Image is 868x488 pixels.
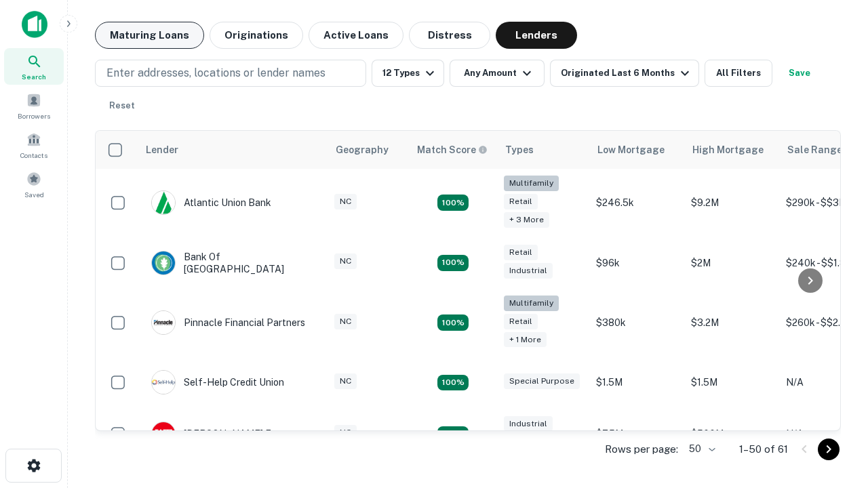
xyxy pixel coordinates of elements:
div: Self-help Credit Union [151,370,284,394]
img: capitalize-icon.png [22,11,47,38]
img: picture [152,251,175,274]
div: High Mortgage [692,142,764,158]
th: Geography [328,131,409,169]
span: Contacts [20,150,47,161]
p: 1–50 of 61 [739,441,788,457]
th: Lender [138,131,328,169]
p: Rows per page: [605,441,678,457]
th: Low Mortgage [589,131,684,169]
button: Active Loans [309,22,403,49]
td: $3.2M [684,289,779,357]
h6: Match Score [417,142,485,157]
button: Originations [210,22,303,49]
button: Lenders [496,22,577,49]
button: 12 Types [372,60,444,87]
div: 50 [684,439,717,459]
button: All Filters [705,60,772,87]
div: NC [334,425,357,441]
span: Borrowers [18,110,50,121]
a: Borrowers [4,87,64,124]
div: Matching Properties: 11, hasApolloMatch: undefined [437,375,469,391]
div: Lender [146,142,178,158]
div: Matching Properties: 15, hasApolloMatch: undefined [437,255,469,271]
div: NC [334,373,357,389]
td: $2M [684,237,779,289]
div: Pinnacle Financial Partners [151,310,305,335]
button: Maturing Loans [95,22,204,49]
div: Bank Of [GEOGRAPHIC_DATA] [151,251,314,275]
td: $1.5M [684,357,779,408]
div: Geography [336,142,389,158]
button: Any Amount [450,60,545,87]
div: Industrial [504,263,553,279]
button: Originated Last 6 Months [550,60,699,87]
img: picture [152,371,175,394]
td: $380k [589,289,684,357]
img: picture [152,191,175,214]
div: Originated Last 6 Months [561,65,693,81]
div: Atlantic Union Bank [151,190,271,215]
th: Capitalize uses an advanced AI algorithm to match your search with the best lender. The match sco... [409,131,497,169]
div: Matching Properties: 14, hasApolloMatch: undefined [437,426,469,443]
th: Types [497,131,589,169]
a: Search [4,48,64,85]
span: Search [22,71,46,82]
div: [PERSON_NAME] Fargo [151,422,292,446]
iframe: Chat Widget [800,336,868,401]
td: $500M [684,408,779,460]
div: NC [334,253,357,269]
div: Special Purpose [504,373,580,389]
img: picture [152,311,175,334]
div: Matching Properties: 10, hasApolloMatch: undefined [437,195,469,211]
div: Retail [504,194,538,209]
div: Multifamily [504,296,559,311]
div: Retail [504,314,538,329]
td: $96k [589,237,684,289]
span: Saved [24,189,44,200]
div: Low Mortgage [597,142,665,158]
td: $7.5M [589,408,684,460]
div: Matching Properties: 18, hasApolloMatch: undefined [437,314,469,331]
th: High Mortgage [684,131,779,169]
button: Reset [100,92,144,119]
img: picture [152,422,175,445]
a: Saved [4,166,64,203]
div: NC [334,314,357,329]
div: + 3 more [504,212,549,228]
div: + 1 more [504,332,547,348]
div: Sale Range [787,142,842,158]
div: Retail [504,245,538,260]
div: Types [505,142,534,158]
div: Multifamily [504,176,559,191]
td: $1.5M [589,357,684,408]
td: $246.5k [589,169,684,237]
button: Enter addresses, locations or lender names [95,60,366,87]
div: Industrial [504,416,553,432]
button: Save your search to get updates of matches that match your search criteria. [778,60,821,87]
a: Contacts [4,127,64,163]
td: $9.2M [684,169,779,237]
div: Capitalize uses an advanced AI algorithm to match your search with the best lender. The match sco... [417,142,488,157]
button: Go to next page [818,439,840,460]
button: Distress [409,22,490,49]
div: NC [334,194,357,209]
p: Enter addresses, locations or lender names [106,65,325,81]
